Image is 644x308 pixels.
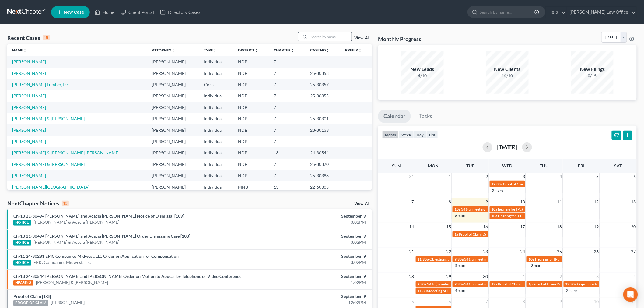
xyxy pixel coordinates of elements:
div: 1:02PM [252,279,366,285]
span: 1 [448,173,452,180]
td: 25-30358 [305,68,340,79]
td: 25-30355 [305,90,340,102]
a: [PERSON_NAME][GEOGRAPHIC_DATA] [12,184,89,190]
td: 7 [269,136,306,147]
div: Recent Cases [7,34,50,41]
a: +4 more [453,288,466,293]
td: NDB [233,79,269,90]
div: September, 9 [252,253,366,259]
td: [PERSON_NAME] [147,68,199,79]
td: 23-30133 [305,124,340,136]
span: 341(a) meeting for [PERSON_NAME] & [PERSON_NAME] [427,282,518,286]
a: [PERSON_NAME] & Acacia [PERSON_NAME] [33,239,120,245]
span: 5 [596,173,600,180]
span: New Case [64,10,84,15]
div: 4/10 [401,73,444,79]
span: 10a [492,214,498,218]
span: 23 [483,248,489,255]
a: Case Nounfold_more [310,48,330,52]
td: 24-30544 [305,147,340,159]
span: Objections to Discharge Due (PFMC-7) for [PERSON_NAME] [430,257,526,261]
span: Fri [578,163,584,168]
div: 0/15 [571,73,614,79]
div: 12:02PM [252,299,366,306]
td: 25-30301 [305,113,340,124]
td: [PERSON_NAME] [147,136,199,147]
div: PROOF OF CLAIM [13,300,48,306]
td: [PERSON_NAME] [147,124,199,136]
div: NOTICE [13,260,31,266]
i: unfold_more [23,49,27,52]
span: 10a [454,207,460,212]
div: New Clients [486,66,529,73]
td: Individual [199,159,233,170]
a: Nameunfold_more [12,48,27,52]
span: 22 [446,248,452,255]
td: [PERSON_NAME] [147,113,199,124]
span: 11:30p [418,257,429,261]
td: [PERSON_NAME] [147,90,199,102]
span: 31 [409,173,415,180]
a: Ch-13 21-30494 [PERSON_NAME] and Acacia [PERSON_NAME] Notice of Dismissal [109] [13,213,184,219]
div: 3:02PM [252,219,366,225]
td: 7 [269,90,306,102]
i: unfold_more [358,49,362,52]
span: 8 [448,198,452,205]
input: Search by name... [309,32,352,41]
div: HEARING [13,280,33,286]
a: Districtunfold_more [238,48,258,52]
i: unfold_more [213,49,217,52]
td: 7 [269,159,306,170]
span: 19 [593,223,600,230]
td: 22-60385 [305,181,340,193]
span: 11 [557,198,563,205]
span: 29 [446,273,452,280]
div: Open Intercom Messenger [623,287,638,302]
a: [PERSON_NAME] [12,128,46,133]
td: [PERSON_NAME] [147,159,199,170]
td: 7 [269,102,306,113]
td: Individual [199,136,233,147]
span: 9 [559,298,563,305]
span: hearing for [PERSON_NAME] & [PERSON_NAME] [498,207,577,212]
a: [PERSON_NAME] [12,139,46,144]
span: 11:30a [418,289,429,293]
span: 27 [631,248,637,255]
div: September, 9 [252,273,366,279]
td: NDB [233,159,269,170]
span: 2 [559,273,563,280]
span: Proof of Claim Deadline - Government for [PERSON_NAME] [459,232,554,236]
span: 341(a) meeting for [PERSON_NAME] & [PERSON_NAME] [464,257,555,261]
a: [PERSON_NAME] Law Office [567,7,636,18]
span: 8 [522,298,526,305]
span: 10a [492,207,498,212]
span: 16 [483,223,489,230]
span: 9 [485,198,489,205]
span: Meeting of Creditors for [PERSON_NAME] [429,289,497,293]
span: 12:30a [492,182,503,186]
span: 28 [409,273,415,280]
td: NDB [233,170,269,181]
button: list [426,131,438,139]
a: [PERSON_NAME] & [PERSON_NAME] [12,162,85,167]
span: Sat [614,163,622,168]
td: NDB [233,136,269,147]
td: 25-30370 [305,159,340,170]
td: Corp [199,79,233,90]
div: September, 9 [252,293,366,299]
td: NDB [233,124,269,136]
a: [PERSON_NAME] & Acacia [PERSON_NAME] [33,219,120,225]
span: Wed [502,163,512,168]
span: 6 [448,298,452,305]
div: NOTICE [13,240,31,246]
span: 1a [454,232,458,236]
td: 7 [269,56,306,67]
a: Chapterunfold_more [274,48,295,52]
a: [PERSON_NAME] [12,105,46,110]
a: Proof of Claim [1-3] [13,294,51,299]
div: 3:02PM [252,239,366,245]
td: NDB [233,90,269,102]
a: Help [546,7,566,18]
a: +2 more [564,288,577,293]
a: [PERSON_NAME] [51,299,85,306]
